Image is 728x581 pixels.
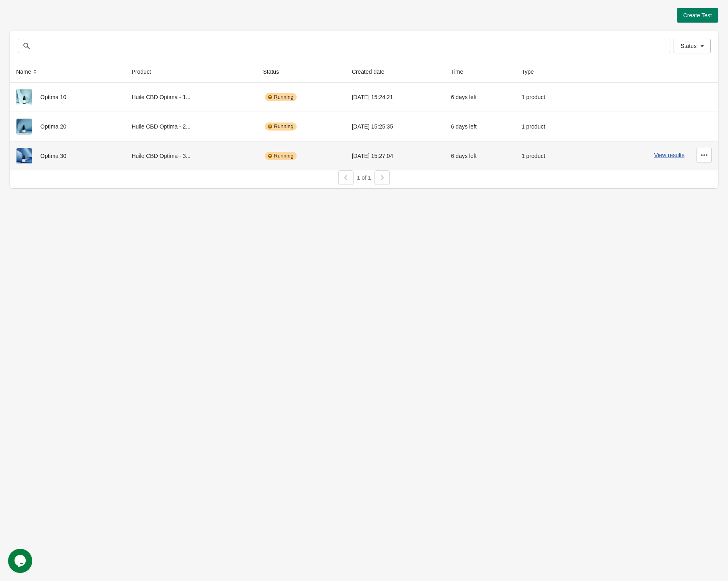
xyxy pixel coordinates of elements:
[451,118,509,135] div: 6 days left
[357,174,371,181] span: 1 of 1
[349,64,396,79] button: Created date
[40,123,67,130] span: Optima 20
[448,64,475,79] button: Time
[13,64,42,79] button: Name
[40,94,67,100] span: Optima 10
[451,89,509,105] div: 6 days left
[522,89,575,105] div: 1 product
[265,122,296,131] div: Running
[8,549,34,573] iframe: chat widget
[352,89,438,105] div: [DATE] 15:24:21
[522,118,575,135] div: 1 product
[352,118,438,135] div: [DATE] 15:25:35
[265,152,296,160] div: Running
[518,64,545,79] button: Type
[674,39,711,53] button: Status
[677,8,718,23] button: Create Test
[128,64,162,79] button: Product
[131,148,250,164] div: Huile CBD Optima - 3...
[131,118,250,135] div: Huile CBD Optima - 2...
[131,89,250,105] div: Huile CBD Optima - 1...
[260,64,290,79] button: Status
[522,148,575,164] div: 1 product
[352,148,438,164] div: [DATE] 15:27:04
[680,43,697,49] span: Status
[40,153,67,159] span: Optima 30
[265,93,296,101] div: Running
[683,12,712,19] span: Create Test
[654,152,684,158] button: View results
[451,148,509,164] div: 6 days left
